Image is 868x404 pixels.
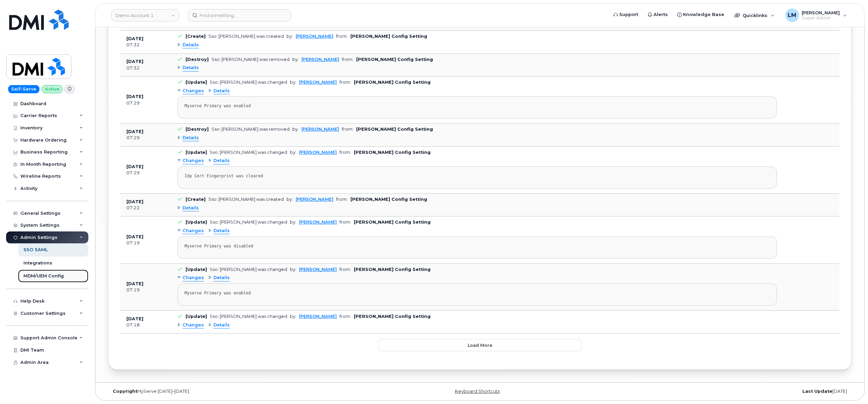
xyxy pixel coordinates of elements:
b: [Update] [186,80,207,85]
span: by: [290,267,296,272]
input: Find something... [188,9,291,21]
b: [Update] [186,150,207,155]
b: [Update] [186,314,207,319]
a: Demo Account 1 [111,9,179,21]
strong: Last Update [802,389,832,394]
div: Sso::[PERSON_NAME] was changed [210,150,287,155]
div: Sso::[PERSON_NAME] was changed [210,220,287,225]
span: Details [213,228,230,234]
div: Sso::[PERSON_NAME] was removed [211,127,290,132]
a: [PERSON_NAME] [299,80,337,85]
a: Knowledge Base [673,8,729,21]
b: [DATE] [126,316,143,321]
span: Changes [183,275,204,281]
div: Myserve Primary was enabled [185,291,770,296]
div: 07:19 [126,287,165,293]
span: from: [342,127,353,132]
span: Details [183,205,199,211]
span: by: [292,127,299,132]
span: Alerts [654,11,668,18]
b: [PERSON_NAME] Config Setting [354,220,431,225]
a: [PERSON_NAME] [299,220,337,225]
span: by: [290,220,296,225]
b: [DATE] [126,234,143,239]
div: Quicklinks [730,9,779,22]
b: [Create] [186,197,206,202]
b: [DATE] [126,129,143,134]
div: 07:18 [126,322,165,328]
b: [Create] [186,34,206,39]
span: Details [213,88,230,94]
span: from: [340,267,351,272]
b: [PERSON_NAME] Config Setting [354,150,431,155]
a: [PERSON_NAME] [301,127,339,132]
div: MyServe [DATE]–[DATE] [108,389,356,394]
span: by: [290,314,296,319]
span: Load more [468,342,492,349]
span: Details [183,65,199,71]
span: Changes [183,158,204,164]
span: from: [336,34,348,39]
span: by: [287,197,293,202]
span: Changes [183,88,204,94]
strong: Copyright [113,389,137,394]
a: [PERSON_NAME] [296,34,333,39]
a: Keyboard Shortcuts [455,389,500,394]
b: [Update] [186,267,207,272]
b: [DATE] [126,164,143,169]
span: from: [340,150,351,155]
span: from: [340,314,351,319]
span: [PERSON_NAME] [802,10,840,15]
b: [DATE] [126,281,143,286]
div: 07:19 [126,240,165,246]
div: Sso::[PERSON_NAME] was removed [211,57,290,62]
span: Quicklinks [743,13,767,18]
span: Knowledge Base [683,11,724,18]
b: [Destroy] [186,127,209,132]
span: Super Admin [802,15,840,21]
span: from: [336,197,348,202]
span: by: [287,34,293,39]
div: Sso::[PERSON_NAME] was changed [210,267,287,272]
div: Lia McClane [781,9,852,22]
b: [PERSON_NAME] Config Setting [356,57,433,62]
div: Sso::[PERSON_NAME] was created [208,197,284,202]
span: Details [213,322,230,328]
b: [DATE] [126,36,143,41]
a: [PERSON_NAME] [299,267,337,272]
b: [DATE] [126,59,143,64]
b: [DATE] [126,199,143,204]
span: Details [213,158,230,164]
b: [PERSON_NAME] Config Setting [354,314,431,319]
a: [PERSON_NAME] [301,57,339,62]
div: 07:32 [126,42,165,48]
b: [PERSON_NAME] Config Setting [350,197,427,202]
span: from: [340,220,351,225]
span: from: [340,80,351,85]
div: Idp Cert Fingerprint was cleared [185,174,770,179]
div: Sso::[PERSON_NAME] was created [208,34,284,39]
div: 07:29 [126,170,165,176]
div: Myserve Primary was enabled [185,103,770,109]
b: [PERSON_NAME] Config Setting [356,127,433,132]
b: [Update] [186,220,207,225]
a: [PERSON_NAME] [299,314,337,319]
span: Details [213,275,230,281]
a: Alerts [643,8,673,21]
button: Load more [378,339,582,351]
div: 07:29 [126,100,165,106]
div: 07:32 [126,65,165,71]
div: [DATE] [604,389,852,394]
span: LM [788,11,796,19]
span: Details [183,135,199,141]
span: by: [290,150,296,155]
div: Sso::[PERSON_NAME] was changed [210,80,287,85]
a: [PERSON_NAME] [299,150,337,155]
div: 07:29 [126,135,165,141]
span: by: [290,80,296,85]
span: Changes [183,322,204,328]
b: [PERSON_NAME] Config Setting [354,80,431,85]
span: Details [183,42,199,48]
div: Sso::[PERSON_NAME] was changed [210,314,287,319]
b: [PERSON_NAME] Config Setting [350,34,427,39]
